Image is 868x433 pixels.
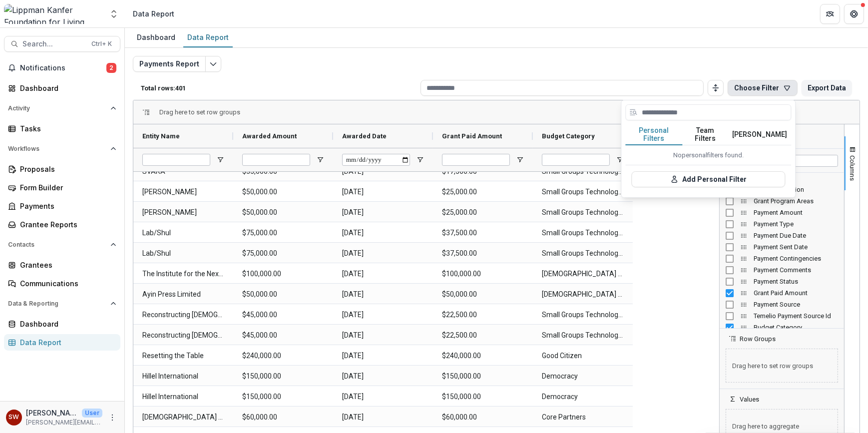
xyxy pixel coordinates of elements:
[720,299,844,310] div: Payment Source Column
[142,325,224,346] span: Reconstructing [DEMOGRAPHIC_DATA]
[4,36,120,52] button: Search...
[342,264,424,284] span: [DATE]
[4,216,120,233] a: Grantee Reports
[141,84,417,92] p: Total rows: 401
[4,161,120,177] a: Proposals
[720,241,844,253] div: Payment Sent Date Column
[4,80,120,96] a: Dashboard
[242,325,324,346] span: $45,000.00
[142,132,180,140] span: Entity Name
[720,195,844,207] div: Grant Program Areas Column
[82,409,102,418] p: User
[720,322,844,333] div: Budget Category Column
[142,407,224,428] span: [DEMOGRAPHIC_DATA] Enrichment Center
[20,201,112,211] div: Payments
[442,182,524,202] span: $25,000.00
[720,230,844,241] div: Payment Due Date Column
[631,171,785,187] button: Add Personal Filter
[242,161,324,182] span: $35,000.00
[142,154,210,166] input: Entity Name Filter Input
[133,28,179,47] a: Dashboard
[342,182,424,202] span: [DATE]
[133,8,174,19] div: Data Report
[728,80,798,96] button: Choose Filter
[142,366,224,387] span: Hillel International
[542,264,624,284] span: [DEMOGRAPHIC_DATA] Wisdom Distribution Pipeline
[106,63,116,73] span: 2
[542,346,624,366] span: Good Citizen
[316,156,324,164] button: Open Filter Menu
[8,145,106,152] span: Workflows
[183,28,233,47] a: Data Report
[740,396,759,403] span: Values
[142,161,224,182] span: SVARA
[844,4,864,24] button: Get Help
[442,284,524,305] span: $50,000.00
[754,266,838,274] span: Payment Comments
[20,83,112,93] div: Dashboard
[4,4,103,24] img: Lippman Kanfer Foundation for Living Torah logo
[89,38,114,49] div: Ctrl + K
[242,264,324,284] span: $100,000.00
[20,64,106,72] span: Notifications
[542,161,624,182] span: Small Groups Technology Lab Grants
[4,179,120,196] a: Form Builder
[242,202,324,223] span: $50,000.00
[442,243,524,264] span: $37,500.00
[754,232,838,239] span: Payment Due Date
[342,161,424,182] span: [DATE]
[542,325,624,346] span: Small Groups Technology Lab Grants
[142,346,224,366] span: Resetting the Table
[26,418,102,427] p: [PERSON_NAME][EMAIL_ADDRESS][DOMAIN_NAME]
[242,366,324,387] span: $150,000.00
[542,305,624,325] span: Small Groups Technology Lab Grants
[754,197,838,205] span: Grant Program Areas
[20,123,112,134] div: Tasks
[242,223,324,243] span: $75,000.00
[516,156,524,164] button: Open Filter Menu
[342,243,424,264] span: [DATE]
[542,387,624,407] span: Democracy
[342,346,424,366] span: [DATE]
[442,387,524,407] span: $150,000.00
[542,284,624,305] span: [DEMOGRAPHIC_DATA] Wisdom Distribution Pipeline
[342,305,424,325] span: [DATE]
[542,154,610,166] input: Budget Category Filter Input
[416,156,424,164] button: Open Filter Menu
[20,164,112,174] div: Proposals
[342,132,387,140] span: Awarded Date
[342,407,424,428] span: [DATE]
[442,346,524,366] span: $240,000.00
[720,343,844,389] div: Row Groups
[754,301,838,308] span: Payment Source
[242,346,324,366] span: $240,000.00
[8,105,106,112] span: Activity
[542,407,624,428] span: Core Partners
[683,124,729,145] button: Team Filters
[133,56,206,72] button: Payments Report
[216,156,224,164] button: Open Filter Menu
[142,305,224,325] span: Reconstructing [DEMOGRAPHIC_DATA]
[4,60,120,76] button: Notifications2
[442,223,524,243] span: $37,500.00
[442,202,524,223] span: $25,000.00
[542,243,624,264] span: Small Groups Technology Lab Grants
[616,156,624,164] button: Open Filter Menu
[442,366,524,387] span: $150,000.00
[442,305,524,325] span: $22,500.00
[4,275,120,292] a: Communications
[342,154,410,166] input: Awarded Date Filter Input
[720,218,844,230] div: Payment Type Column
[342,202,424,223] span: [DATE]
[242,243,324,264] span: $75,000.00
[442,161,524,182] span: $17,500.00
[4,237,120,253] button: Open Contacts
[107,4,121,24] button: Open entity switcher
[242,132,297,140] span: Awarded Amount
[542,202,624,223] span: Small Groups Technology Lab Grants
[133,30,179,44] div: Dashboard
[720,264,844,276] div: Payment Comments Column
[708,80,724,96] button: Toggle auto height
[142,387,224,407] span: Hillel International
[754,278,838,285] span: Payment Status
